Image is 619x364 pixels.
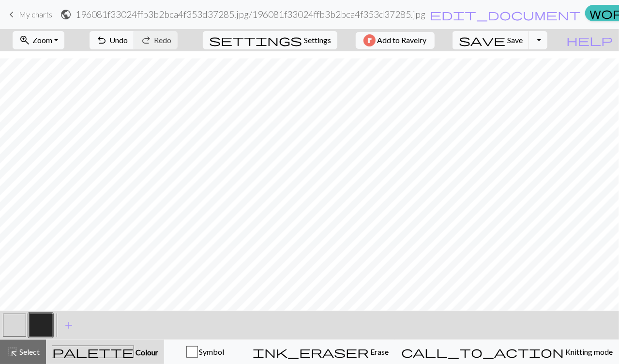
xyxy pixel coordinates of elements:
span: palette [52,345,134,359]
span: Colour [134,348,158,357]
a: My charts [6,6,52,23]
span: ink_eraser [253,345,369,359]
button: Erase [246,340,395,364]
button: SettingsSettings [203,31,337,49]
span: undo [96,33,107,47]
span: highlight_alt [6,345,18,359]
span: Add to Ravelry [377,34,427,46]
span: Settings [304,34,331,46]
h2: 196081f33024ffb3b2bca4f353d37285.jpg / 196081f33024ffb3b2bca4f353d37285.jpg [75,9,425,20]
button: Colour [46,340,164,364]
span: Knitting mode [564,347,613,356]
span: Select [18,347,40,356]
span: settings [209,33,302,47]
span: My charts [19,10,52,19]
span: Erase [369,347,389,356]
span: Save [507,35,523,45]
button: Add to Ravelry [356,32,435,49]
button: Symbol [164,340,246,364]
span: call_to_action [401,345,564,359]
span: Undo [109,35,128,45]
span: edit_document [430,8,581,21]
img: Ravelry [363,34,376,46]
span: save [459,33,505,47]
i: Settings [209,34,302,46]
span: zoom_in [19,33,30,47]
span: keyboard_arrow_left [6,8,17,21]
button: Knitting mode [395,340,619,364]
span: Symbol [198,347,225,356]
span: help [566,33,613,47]
button: Save [453,31,529,49]
span: public [60,8,72,21]
button: Undo [90,31,135,49]
span: Zoom [32,35,52,45]
button: Zoom [13,31,64,49]
span: add [63,318,75,332]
